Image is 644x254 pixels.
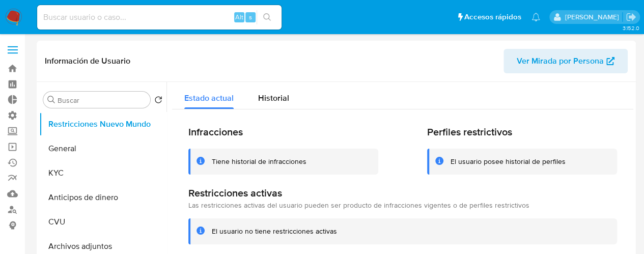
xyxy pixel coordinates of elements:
span: Ver Mirada por Persona [517,49,604,73]
button: search-icon [257,10,277,24]
button: Restricciones Nuevo Mundo [39,112,166,136]
span: Alt [235,12,243,22]
a: Salir [626,12,636,22]
button: CVU [39,210,166,234]
input: Buscar usuario o caso... [37,11,282,24]
button: Buscar [47,96,55,104]
button: Anticipos de dinero [39,185,166,210]
span: Accesos rápidos [464,12,521,22]
button: Ver Mirada por Persona [503,49,628,73]
button: KYC [39,161,166,185]
button: General [39,136,166,161]
input: Buscar [58,96,146,105]
a: Notificaciones [531,13,540,21]
button: Volver al orden por defecto [154,96,162,107]
span: s [249,12,252,22]
h1: Información de Usuario [45,56,130,66]
p: zoe.breuer@mercadolibre.com [565,12,622,22]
